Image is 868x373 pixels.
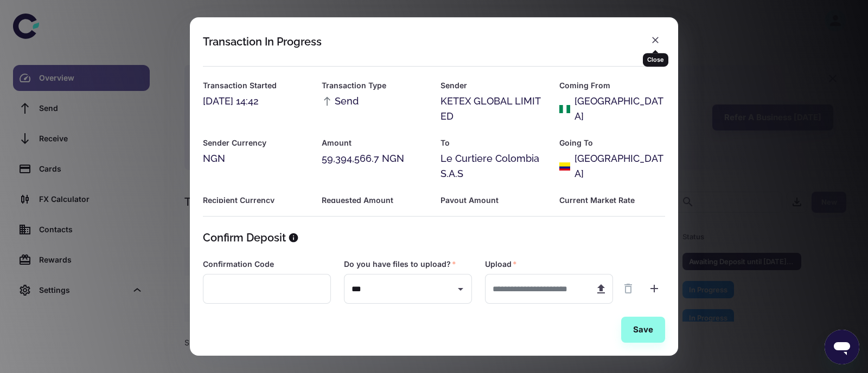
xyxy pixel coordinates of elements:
[643,53,668,67] div: Close
[441,80,546,91] h6: Sender
[203,94,309,109] div: [DATE] 14:42
[825,330,859,364] iframe: Button to launch messaging window
[203,151,309,166] div: NGN
[559,80,665,91] h6: Coming From
[453,282,468,297] button: Open
[575,94,665,124] div: [GEOGRAPHIC_DATA]
[203,230,286,246] h5: Confirm Deposit
[575,151,665,181] div: [GEOGRAPHIC_DATA]
[203,35,322,48] div: Transaction In Progress
[485,259,517,270] label: Upload
[441,137,546,149] h6: To
[322,151,427,166] div: 59,394,566.7 NGN
[322,94,359,109] span: Send
[203,194,309,206] h6: Recipient Currency
[441,194,546,206] h6: Payout Amount
[203,137,309,149] h6: Sender Currency
[559,194,665,206] h6: Current Market Rate
[322,80,427,91] h6: Transaction Type
[441,94,546,124] div: KETEX GLOBAL LIMITED
[203,80,309,91] h6: Transaction Started
[322,137,427,149] h6: Amount
[621,317,665,343] button: Save
[559,137,665,149] h6: Going To
[441,151,546,181] div: Le Curtiere Colombia S.A.S
[203,259,274,270] label: Confirmation Code
[344,259,456,270] label: Do you have files to upload?
[322,194,427,206] h6: Requested Amount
